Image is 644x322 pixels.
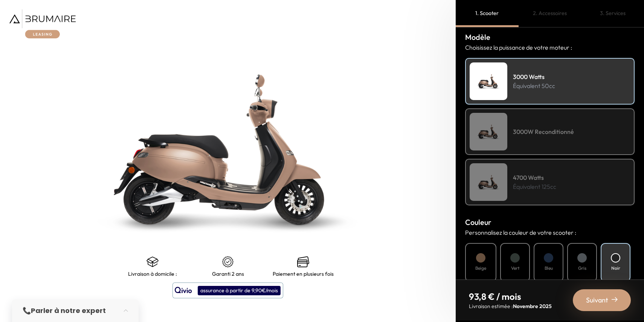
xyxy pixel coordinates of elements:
img: Scooter Leasing [470,113,507,150]
img: credit-cards.png [297,256,309,268]
img: Scooter Leasing [470,163,507,201]
h4: Beige [475,265,486,272]
h3: Modèle [465,32,635,43]
p: 93,8 € / mois [469,290,552,302]
p: Livraison estimée : [469,302,552,310]
h4: Bleu [545,265,553,272]
img: Brumaire Leasing [9,9,76,38]
img: shipping.png [147,256,159,268]
h4: 3000 Watts [513,72,555,81]
div: assurance à partir de 9,90€/mois [198,286,281,295]
p: Équivalent 125cc [513,182,556,191]
h4: 4700 Watts [513,173,556,182]
span: Suivant [586,295,608,305]
h3: Couleur [465,217,635,228]
img: right-arrow-2.png [612,296,618,302]
p: Livraison à domicile : [128,271,177,277]
h4: Noir [611,265,620,272]
img: certificat-de-garantie.png [222,256,234,268]
span: Novembre 2025 [513,303,552,310]
p: Paiement en plusieurs fois [273,271,334,277]
img: logo qivio [175,286,192,295]
p: Choisissez la puissance de votre moteur : [465,43,635,52]
p: Équivalent 50cc [513,81,555,90]
h4: Gris [578,265,586,272]
p: Personnalisez la couleur de votre scooter : [465,228,635,237]
button: assurance à partir de 9,90€/mois [172,283,283,298]
p: Garanti 2 ans [212,271,244,277]
img: Scooter Leasing [470,62,507,100]
h4: 3000W Reconditionné [513,127,574,136]
h4: Vert [511,265,519,272]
